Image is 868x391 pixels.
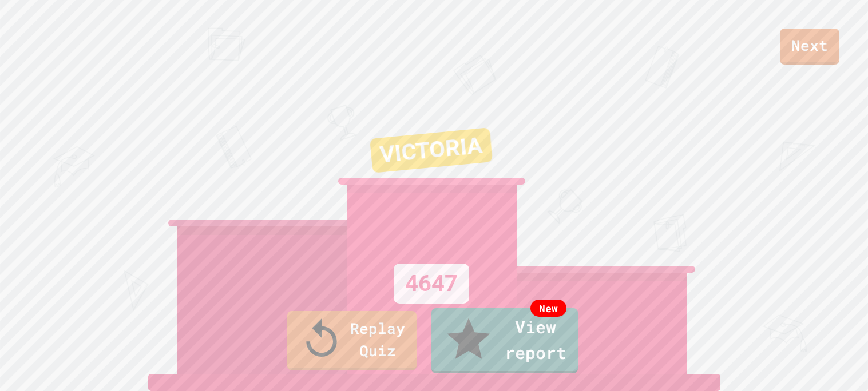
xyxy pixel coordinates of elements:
[369,127,492,173] div: VICTORIA
[780,29,839,65] a: Next
[431,308,578,373] a: View report
[530,300,566,317] div: New
[394,264,469,304] div: 4647
[287,311,417,370] a: Replay Quiz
